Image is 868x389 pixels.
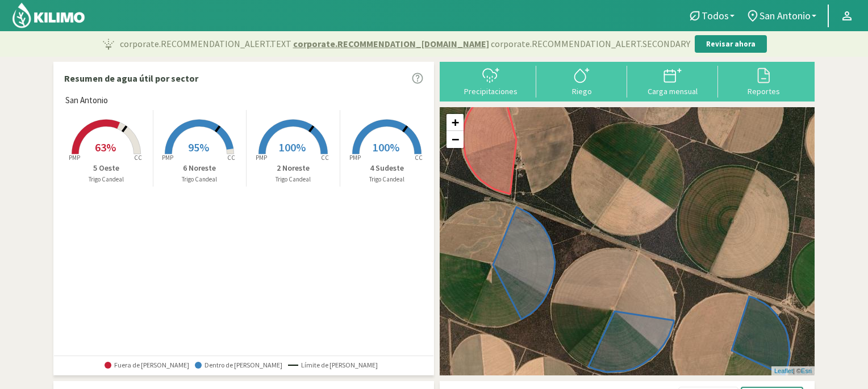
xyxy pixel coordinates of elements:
[540,87,624,95] div: Riego
[293,37,489,50] span: corporate.RECOMMENDATION_[DOMAIN_NAME]
[134,154,142,162] tspan: CC
[247,162,340,174] p: 2 Noreste
[340,175,434,184] p: Trigo Candeal
[247,175,340,184] p: Trigo Candeal
[446,114,464,131] a: Zoom in
[415,154,423,162] tspan: CC
[801,367,812,374] a: Esri
[228,154,236,162] tspan: CC
[95,140,116,154] span: 63%
[706,39,756,50] p: Revisar ahora
[449,87,533,95] div: Precipitaciones
[771,366,815,376] div: | ©
[702,10,729,22] span: Todos
[695,35,767,53] button: Revisar ahora
[631,87,715,95] div: Carga mensual
[373,140,399,154] span: 100%
[65,94,108,107] span: San Antonio
[759,10,811,22] span: San Antonio
[279,140,306,154] span: 100%
[162,154,173,162] tspan: PMP
[718,66,809,96] button: Reportes
[120,37,690,50] p: corporate.RECOMMENDATION_ALERT.TEXT
[321,154,329,162] tspan: CC
[69,154,80,162] tspan: PMP
[256,154,267,162] tspan: PMP
[288,361,378,369] span: Límite de [PERSON_NAME]
[340,162,434,174] p: 4 Sudeste
[188,140,209,154] span: 95%
[774,367,793,374] a: Leaflet
[491,37,690,50] span: corporate.RECOMMENDATION_ALERT.SECONDARY
[536,66,627,96] button: Riego
[153,162,247,174] p: 6 Noreste
[64,71,198,85] p: Resumen de agua útil por sector
[446,131,464,148] a: Zoom out
[105,361,189,369] span: Fuera de [PERSON_NAME]
[11,2,86,29] img: Kilimo
[60,175,153,184] p: Trigo Candeal
[153,175,247,184] p: Trigo Candeal
[195,361,282,369] span: Dentro de [PERSON_NAME]
[721,87,806,95] div: Reportes
[627,66,718,96] button: Carga mensual
[349,154,361,162] tspan: PMP
[445,66,536,96] button: Precipitaciones
[60,162,153,174] p: 5 Oeste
